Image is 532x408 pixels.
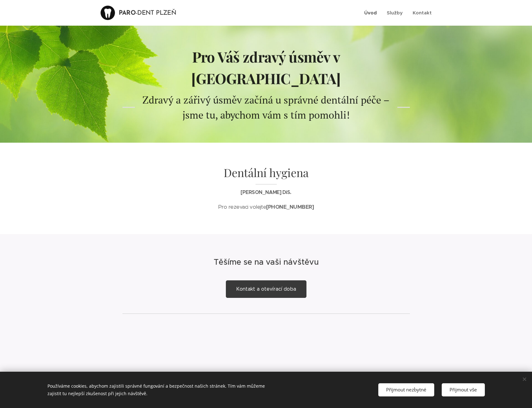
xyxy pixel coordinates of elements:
[141,257,391,267] h2: Těšíme se na vaši návštěvu
[386,386,426,393] span: Přijmout nezbytné
[191,47,341,88] strong: Pro Váš zdravý úsměv v [GEOGRAPHIC_DATA]
[226,280,306,298] a: Kontakt a otevírací doba
[236,286,296,292] span: Kontakt a otevírací doba
[387,10,403,16] span: Služby
[413,10,432,16] span: Kontakt
[442,383,485,396] button: Přijmout vše
[142,93,390,121] span: Zdravý a zářivý úsměv začíná u správné dentální péče – jsme tu, abychom vám s tím pomohli!
[378,383,434,396] button: Přijmout nezbytné
[141,165,391,185] h1: Dentální hygiena
[141,203,391,212] p: Pro rezevaci volejte
[241,189,291,196] strong: [PERSON_NAME] DiS.
[363,5,432,21] ul: Menu
[47,378,288,402] div: Používáme cookies, abychom zajistili správné fungování a bezpečnost našich stránek. Tím vám můžem...
[364,10,377,16] span: Úvod
[266,203,314,210] strong: [PHONE_NUMBER]
[450,386,477,393] span: Přijmout vše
